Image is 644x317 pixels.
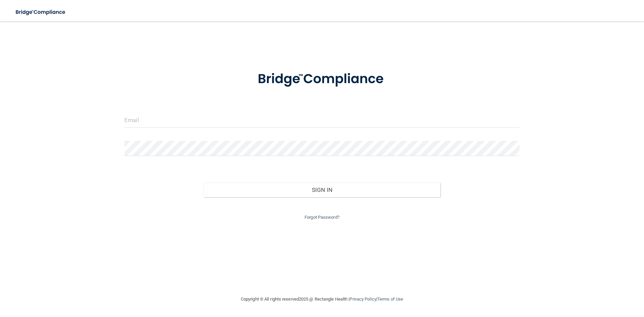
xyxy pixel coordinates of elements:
[124,113,520,128] input: Email
[305,215,339,220] a: Forgot Password?
[204,182,441,197] button: Sign In
[200,288,444,310] div: Copyright © All rights reserved 2025 @ Rectangle Health | |
[244,62,400,97] img: bridge_compliance_login_screen.278c3ca4.svg
[350,297,376,302] a: Privacy Policy
[10,5,72,19] img: bridge_compliance_login_screen.278c3ca4.svg
[377,297,403,302] a: Terms of Use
